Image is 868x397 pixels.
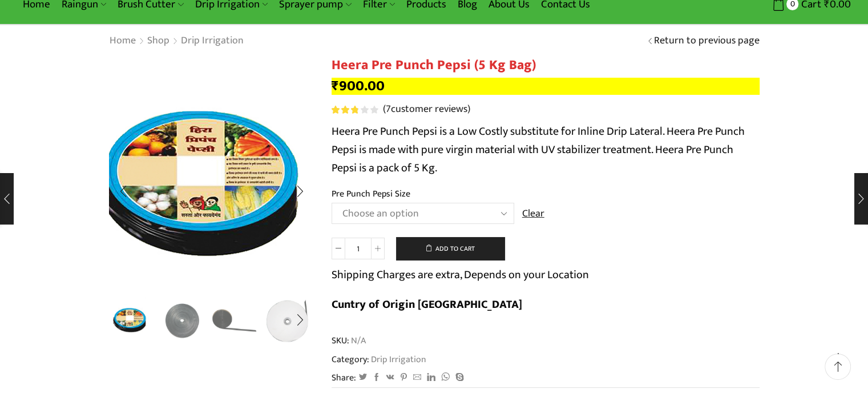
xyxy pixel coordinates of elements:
a: Clear options [522,207,544,222]
p: Heera Pre Punch Pepsi is a Low Costly substitute for Inline Drip Lateral. Heera Pre Punch Pepsi i... [332,122,760,177]
div: Rated 2.86 out of 5 [332,106,378,114]
input: Product quantity [345,238,371,259]
nav: Breadcrumb [109,34,244,49]
img: Heera Pre Punch Pepsi [106,295,154,343]
span: Rated out of 5 based on customer ratings [332,106,358,114]
li: 3 / 5 [212,297,259,343]
bdi: 900.00 [332,74,385,98]
span: ₹ [332,74,339,98]
span: 7 [386,101,391,118]
label: Pre Punch Pepsi Size [332,187,410,200]
div: Next slide [286,306,314,335]
span: Share: [332,371,356,384]
div: 1 / 5 [109,86,314,291]
a: Home [109,34,136,49]
a: Return to previous page [654,34,760,49]
a: Shop [147,34,170,49]
a: Ok1 [159,297,206,344]
li: 4 / 5 [264,297,312,343]
button: Add to cart [396,237,504,260]
span: 7 [332,106,380,114]
span: N/A [349,334,366,347]
div: Next slide [286,177,314,206]
p: Shipping Charges are extra, Depends on your Location [332,266,589,284]
a: 4 [212,297,259,344]
span: Category: [332,353,426,366]
li: 2 / 5 [159,297,206,343]
a: Drip Irrigation [180,34,244,49]
li: 1 / 5 [106,297,154,343]
div: Previous slide [109,177,138,206]
span: SKU: [332,334,760,347]
a: 5 [264,297,312,344]
b: Cuntry of Origin [GEOGRAPHIC_DATA] [332,295,522,314]
a: (7customer reviews) [383,102,470,117]
h1: Heera Pre Punch Pepsi (5 Kg Bag) [332,57,760,74]
a: Drip Irrigation [369,352,426,367]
